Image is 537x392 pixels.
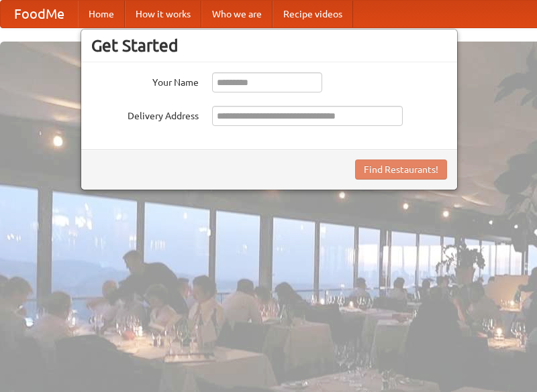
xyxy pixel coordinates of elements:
label: Delivery Address [91,106,199,123]
a: FoodMe [1,1,78,27]
button: Find Restaurants! [355,159,447,180]
a: Who we are [201,1,273,27]
a: How it works [125,1,201,27]
h3: Get Started [91,36,447,56]
a: Recipe videos [273,1,353,27]
a: Home [78,1,125,27]
label: Your Name [91,72,199,89]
